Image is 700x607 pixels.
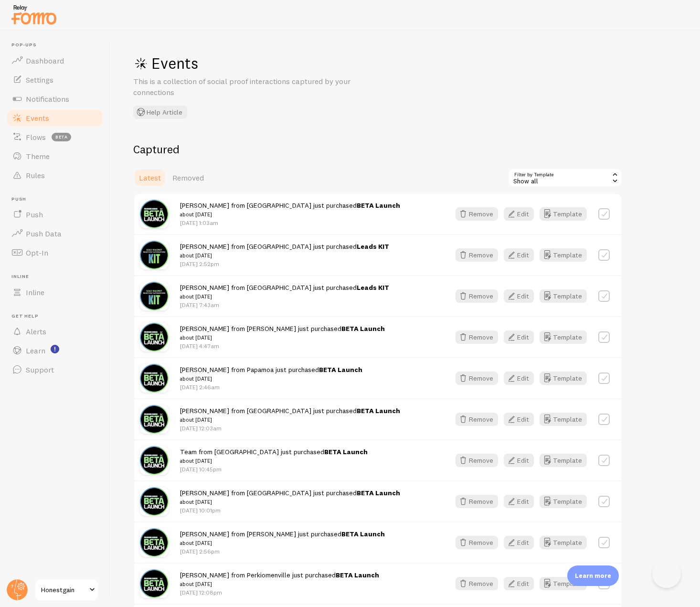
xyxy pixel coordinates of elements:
span: [PERSON_NAME] from Perkiomenville just purchased [180,571,379,588]
a: Learn [6,341,104,360]
div: Show all [508,168,622,187]
span: Honestgain [41,584,86,596]
button: Template [540,413,587,426]
p: [DATE] 10:01pm [180,506,400,514]
a: Edit [504,577,540,590]
a: BETA Launch [357,201,400,210]
p: [DATE] 10:45pm [180,465,368,473]
button: Edit [504,330,534,344]
span: Theme [26,151,50,161]
span: Learn [26,346,45,355]
span: Dashboard [26,56,64,65]
img: 8XjhV96XRQGgmeRS29Jg [140,528,169,557]
button: Help Article [133,106,187,119]
span: [PERSON_NAME] from [GEOGRAPHIC_DATA] just purchased [180,201,400,219]
a: Template [540,289,587,303]
svg: <p>Watch New Feature Tutorials!</p> [51,345,59,353]
a: Push Data [6,224,104,243]
button: Remove [456,577,498,590]
a: Edit [504,289,540,303]
p: This is a collection of social proof interactions captured by your connections [133,76,362,98]
a: Edit [504,454,540,467]
a: Dashboard [6,51,104,70]
a: Rules [6,166,104,185]
p: [DATE] 2:46am [180,383,362,391]
span: Push [11,196,104,202]
img: 8XjhV96XRQGgmeRS29Jg [140,364,169,393]
span: Alerts [26,327,46,336]
a: Alerts [6,322,104,341]
span: [PERSON_NAME] from [PERSON_NAME] just purchased [180,530,385,547]
button: Edit [504,536,534,549]
h2: Captured [133,142,622,157]
a: Leads KIT [357,242,389,251]
span: Notifications [26,94,69,104]
small: about [DATE] [180,498,400,506]
span: Team from [GEOGRAPHIC_DATA] just purchased [180,447,368,465]
button: Template [540,495,587,508]
a: Edit [504,330,540,344]
a: Inline [6,283,104,302]
a: BETA Launch [319,365,362,374]
button: Remove [456,495,498,508]
button: Template [540,372,587,385]
span: Settings [26,75,53,85]
button: Remove [456,248,498,262]
h1: Events [133,53,420,73]
a: Edit [504,495,540,508]
img: 9mZHSrDrQmyWCXHbPp9u [140,282,169,310]
button: Remove [456,289,498,303]
span: [PERSON_NAME] from [GEOGRAPHIC_DATA] just purchased [180,283,389,301]
a: Opt-In [6,243,104,262]
p: [DATE] 2:56pm [180,547,385,555]
span: [PERSON_NAME] from [GEOGRAPHIC_DATA] just purchased [180,406,400,424]
button: Template [540,577,587,590]
button: Remove [456,454,498,467]
small: about [DATE] [180,415,400,424]
button: Remove [456,207,498,221]
p: [DATE] 12:08pm [180,588,379,596]
p: [DATE] 12:03am [180,424,400,432]
span: Get Help [11,313,104,319]
img: 8XjhV96XRQGgmeRS29Jg [140,200,169,228]
button: Edit [504,289,534,303]
a: BETA Launch [336,571,379,579]
span: Latest [139,173,161,182]
a: BETA Launch [341,530,385,538]
img: 8XjhV96XRQGgmeRS29Jg [140,569,169,598]
a: Notifications [6,89,104,108]
button: Edit [504,248,534,262]
button: Edit [504,413,534,426]
button: Template [540,248,587,262]
span: Push [26,210,43,219]
small: about [DATE] [180,333,385,342]
small: about [DATE] [180,580,379,588]
a: Theme [6,147,104,166]
a: Edit [504,413,540,426]
small: about [DATE] [180,210,400,219]
button: Edit [504,372,534,385]
button: Template [540,454,587,467]
button: Template [540,330,587,344]
small: about [DATE] [180,374,362,383]
span: [PERSON_NAME] from Papamoa just purchased [180,365,362,383]
a: Edit [504,207,540,221]
a: Edit [504,536,540,549]
a: BETA Launch [341,324,385,333]
p: [DATE] 4:47am [180,342,385,350]
a: Events [6,108,104,128]
a: BETA Launch [357,489,400,497]
span: Pop-ups [11,42,104,48]
a: Template [540,207,587,221]
a: Latest [133,168,167,187]
span: [PERSON_NAME] from [GEOGRAPHIC_DATA] just purchased [180,489,400,506]
a: Leads KIT [357,283,389,292]
span: Support [26,365,54,374]
button: Template [540,536,587,549]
